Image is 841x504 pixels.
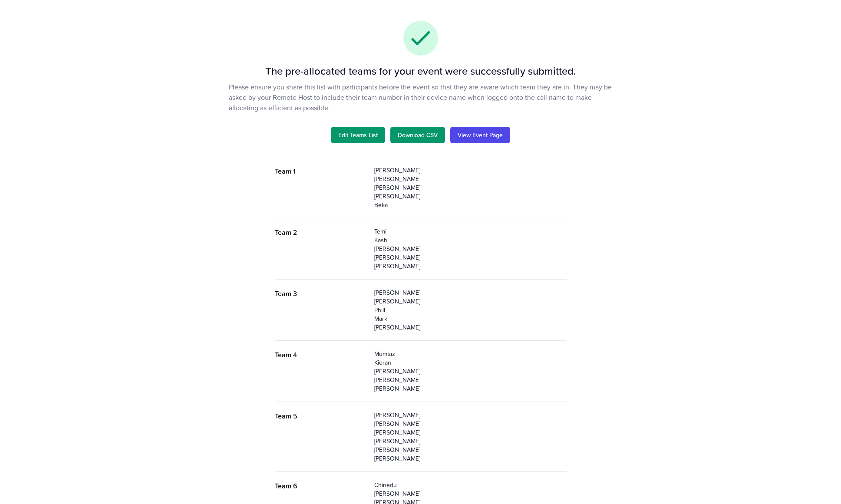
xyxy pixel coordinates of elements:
[374,428,567,437] p: [PERSON_NAME]
[374,236,567,244] p: Kash
[374,358,567,367] p: Kieran
[374,481,567,489] p: Chinedu
[374,411,567,419] p: [PERSON_NAME]
[374,384,567,393] p: [PERSON_NAME]
[374,175,567,183] p: [PERSON_NAME]
[275,481,367,491] p: Team 6
[374,192,567,201] p: [PERSON_NAME]
[374,489,567,498] p: [PERSON_NAME]
[374,367,567,376] p: [PERSON_NAME]
[374,166,567,175] p: [PERSON_NAME]
[374,297,567,306] p: [PERSON_NAME]
[374,323,567,332] p: [PERSON_NAME]
[374,201,567,209] p: Beka
[374,262,567,270] p: [PERSON_NAME]
[374,419,567,428] p: [PERSON_NAME]
[331,127,385,143] a: Edit Teams List
[374,445,567,454] p: [PERSON_NAME]
[450,127,510,143] a: View Event Page
[374,183,567,192] p: [PERSON_NAME]
[374,253,567,262] p: [PERSON_NAME]
[374,227,567,236] p: Temi
[374,437,567,445] p: [PERSON_NAME]
[374,306,567,314] p: Phill
[275,288,367,299] p: Team 3
[275,411,367,421] p: Team 5
[374,314,567,323] p: Mark
[374,349,567,358] p: Mumtaz
[101,64,740,78] h3: The pre-allocated teams for your event were successfully submitted.
[275,349,367,360] p: Team 4
[374,376,567,384] p: [PERSON_NAME]
[275,166,367,176] p: Team 1
[229,82,612,113] p: Please ensure you share this list with participants before the event so that they are aware which...
[374,244,567,253] p: [PERSON_NAME]
[374,454,567,463] p: [PERSON_NAME]
[390,127,445,143] a: Download CSV
[275,227,367,237] p: Team 2
[374,288,567,297] p: [PERSON_NAME]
